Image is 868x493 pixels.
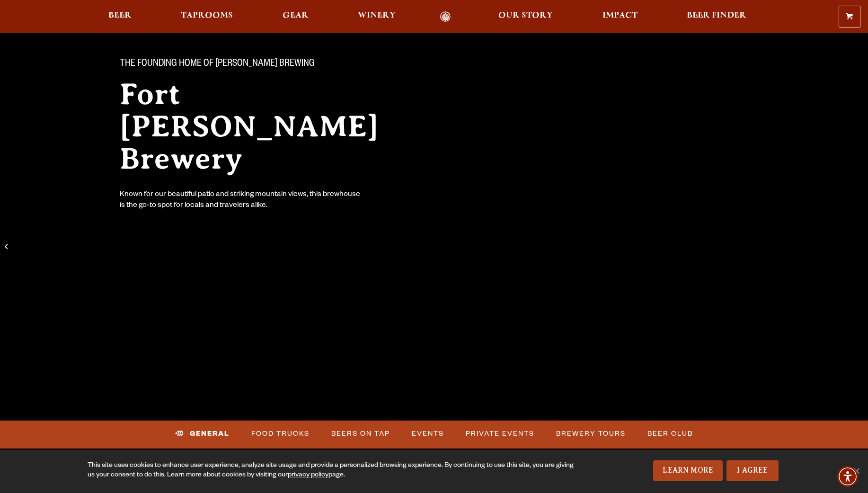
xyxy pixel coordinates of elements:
[120,190,362,212] div: Known for our beautiful patio and striking mountain views, this brewhouse is the go-to spot for l...
[726,460,779,481] a: I Agree
[408,423,448,445] a: Events
[687,12,746,19] span: Beer Finder
[602,12,638,19] span: Impact
[171,423,233,445] a: General
[276,11,315,22] a: Gear
[328,423,394,445] a: Beers on Tap
[462,423,538,445] a: Private Events
[427,11,463,22] a: Odell Home
[248,423,313,445] a: Food Trucks
[181,12,233,19] span: Taprooms
[837,466,858,487] div: Accessibility Menu
[498,12,553,19] span: Our Story
[492,11,559,22] a: Our Story
[108,12,132,19] span: Beer
[88,461,580,480] div: This site uses cookies to enhance user experience, analyze site usage and provide a personalized ...
[596,11,644,22] a: Impact
[653,460,723,481] a: Learn More
[352,11,402,22] a: Winery
[644,423,697,445] a: Beer Club
[283,12,309,19] span: Gear
[288,472,328,479] a: privacy policy
[681,11,753,22] a: Beer Finder
[120,58,315,71] span: The Founding Home of [PERSON_NAME] Brewing
[358,12,396,19] span: Winery
[175,11,239,22] a: Taprooms
[102,11,138,22] a: Beer
[120,78,415,175] h2: Fort [PERSON_NAME] Brewery
[552,423,629,445] a: Brewery Tours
